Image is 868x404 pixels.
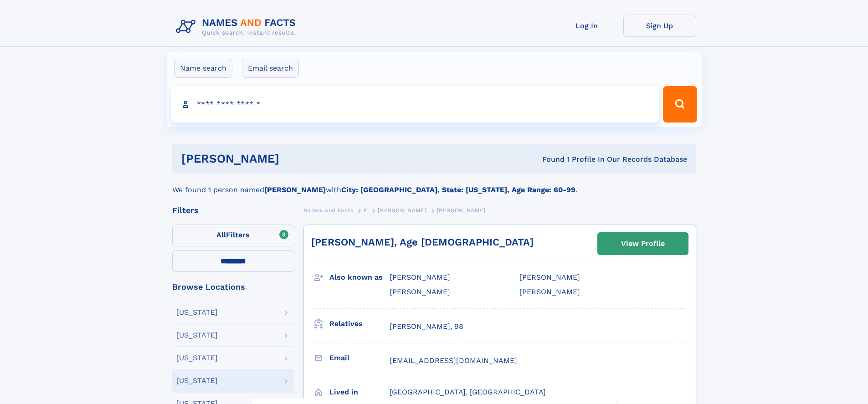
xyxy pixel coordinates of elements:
div: Found 1 Profile In Our Records Database [411,154,687,164]
span: [PERSON_NAME] [519,273,580,281]
a: [PERSON_NAME], 98 [390,322,463,332]
h1: [PERSON_NAME] [181,153,411,164]
label: Email search [242,59,299,78]
button: Search Button [663,86,697,123]
a: E [364,205,368,216]
h3: Relatives [329,316,390,332]
div: [US_STATE] [176,332,218,339]
span: [PERSON_NAME] [390,287,450,296]
span: [PERSON_NAME] [390,273,450,281]
span: [GEOGRAPHIC_DATA], [GEOGRAPHIC_DATA] [390,388,546,396]
a: Sign Up [623,15,696,37]
img: Logo Names and Facts [172,15,303,39]
label: Filters [172,225,294,246]
span: [PERSON_NAME] [519,287,580,296]
h3: Email [329,350,390,366]
div: We found 1 person named with . [172,174,696,195]
label: Name search [174,59,232,78]
span: All [216,230,226,239]
b: [PERSON_NAME] [264,185,326,194]
a: View Profile [598,233,688,255]
b: City: [GEOGRAPHIC_DATA], State: [US_STATE], Age Range: 60-99 [341,185,575,194]
a: [PERSON_NAME], Age [DEMOGRAPHIC_DATA] [311,236,534,248]
a: Names and Facts [303,205,354,216]
span: [PERSON_NAME] [437,207,486,214]
div: Browse Locations [172,283,294,291]
span: [EMAIL_ADDRESS][DOMAIN_NAME] [390,356,517,365]
a: [PERSON_NAME] [378,205,426,216]
input: search input [171,86,659,123]
h3: Lived in [329,384,390,400]
a: Log In [550,15,623,37]
div: [US_STATE] [176,354,218,362]
div: [US_STATE] [176,309,218,316]
div: [US_STATE] [176,377,218,384]
div: View Profile [621,233,665,254]
h3: Also known as [329,270,390,285]
span: E [364,207,368,214]
div: Filters [172,206,294,215]
span: [PERSON_NAME] [378,207,426,214]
